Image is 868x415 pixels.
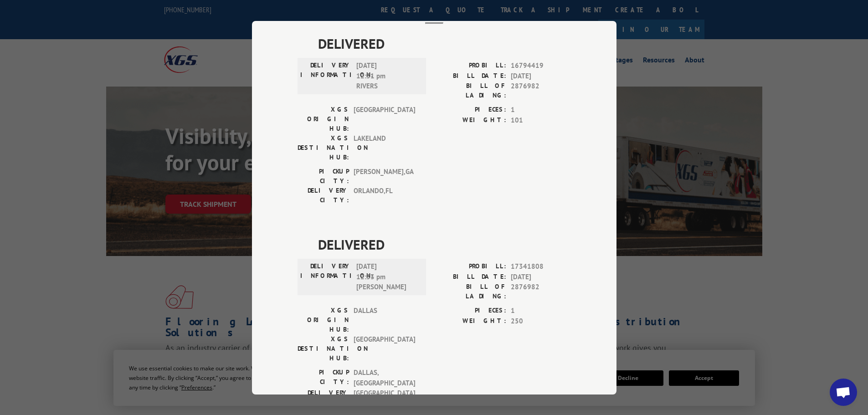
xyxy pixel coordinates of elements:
span: [PERSON_NAME] , GA [354,167,415,186]
span: [GEOGRAPHIC_DATA] [354,334,415,363]
span: DELIVERED [318,234,571,255]
span: 17341808 [511,261,571,272]
label: DELIVERY CITY: [298,186,349,205]
label: WEIGHT: [434,316,506,326]
span: [DATE] [511,272,571,282]
label: BILL OF LADING: [434,282,506,301]
span: [DATE] [511,71,571,81]
span: 101 [511,115,571,125]
label: DELIVERY CITY: [298,388,349,409]
div: Open chat [830,379,857,406]
label: XGS ORIGIN HUB: [298,105,349,133]
label: PICKUP CITY: [298,167,349,186]
label: PIECES: [434,306,506,316]
label: WEIGHT: [434,115,506,125]
label: XGS DESTINATION HUB: [298,133,349,162]
span: 2876982 [511,282,571,301]
label: PROBILL: [434,261,506,272]
span: [GEOGRAPHIC_DATA] [354,105,415,133]
label: XGS DESTINATION HUB: [298,334,349,363]
label: BILL OF LADING: [434,81,506,100]
label: BILL DATE: [434,71,506,81]
label: XGS ORIGIN HUB: [298,306,349,334]
span: 2876982 [511,81,571,100]
span: 250 [511,316,571,326]
label: PIECES: [434,105,506,115]
label: DELIVERY INFORMATION: [300,61,352,92]
span: [GEOGRAPHIC_DATA] , [GEOGRAPHIC_DATA] [354,388,415,409]
label: DELIVERY INFORMATION: [300,261,352,292]
span: 16794419 [511,61,571,71]
label: PICKUP CITY: [298,368,349,388]
span: [DATE] 12:33 pm [PERSON_NAME] [356,261,418,292]
span: DALLAS , [GEOGRAPHIC_DATA] [354,368,415,388]
span: LAKELAND [354,133,415,162]
span: 1 [511,105,571,115]
label: BILL DATE: [434,272,506,282]
span: DELIVERED [318,33,571,54]
span: ORLANDO , FL [354,186,415,205]
span: 1 [511,306,571,316]
label: PROBILL: [434,61,506,71]
span: [DATE] 12:31 pm RIVERS [356,61,418,92]
span: DALLAS [354,306,415,334]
